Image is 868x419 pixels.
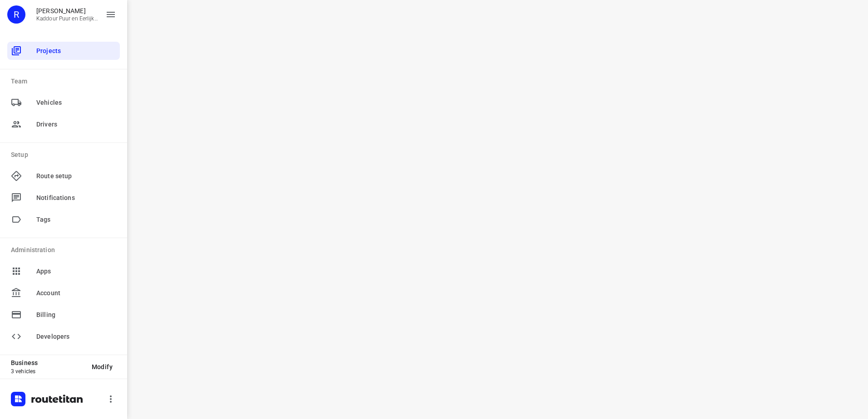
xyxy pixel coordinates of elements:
span: Drivers [36,120,116,129]
span: Projects [36,46,116,56]
span: Apps [36,267,116,276]
span: Notifications [36,193,116,203]
div: Apps [7,262,120,280]
div: R [7,5,25,24]
div: Drivers [7,115,120,133]
p: Rachid Kaddour [36,7,98,15]
span: Vehicles [36,98,116,107]
p: Setup [11,150,120,160]
p: Kaddour Puur en Eerlijk Vlees B.V. [36,15,98,22]
button: Modify [84,359,120,375]
span: Developers [36,332,116,341]
div: Account [7,284,120,302]
div: Projects [7,42,120,60]
p: Team [11,77,120,86]
div: Route setup [7,167,120,185]
span: Route setup [36,171,116,181]
div: Developers [7,327,120,346]
p: Business [11,359,84,366]
p: 3 vehicles [11,368,84,375]
span: Billing [36,310,116,320]
span: Modify [92,363,113,370]
span: Tags [36,215,116,224]
div: Billing [7,306,120,324]
div: Vehicles [7,93,120,112]
p: Administration [11,245,120,255]
div: Tags [7,210,120,229]
div: Notifications [7,189,120,207]
span: Account [36,288,116,298]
